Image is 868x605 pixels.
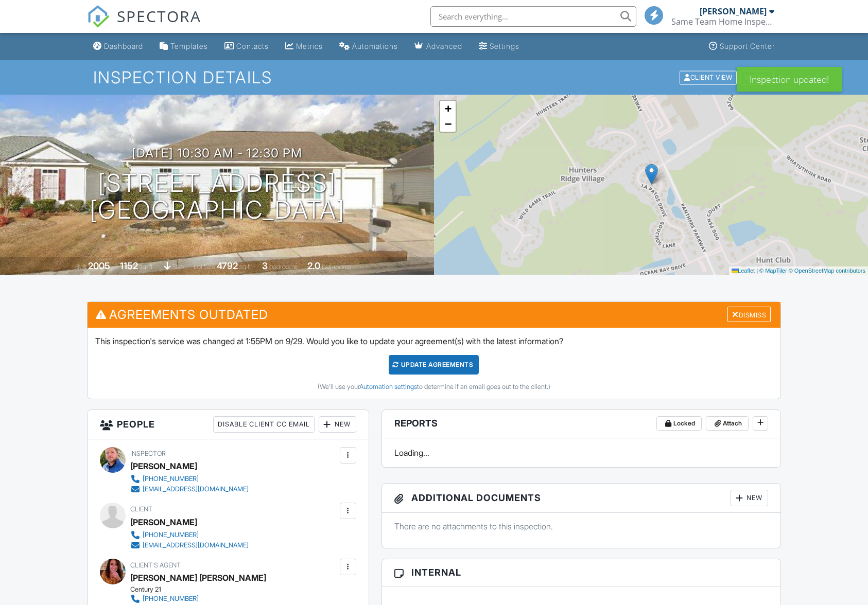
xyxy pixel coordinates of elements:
span: Built [75,263,86,271]
span: slab [172,263,184,271]
a: [PERSON_NAME] [PERSON_NAME] [130,570,266,585]
span: − [445,117,452,130]
div: 3 [262,260,268,271]
h3: Additional Documents [382,484,781,513]
div: Settings [490,42,519,50]
div: [PERSON_NAME] [130,514,197,530]
a: Settings [475,37,524,56]
span: sq. ft. [140,263,154,271]
a: [EMAIL_ADDRESS][DOMAIN_NAME] [130,540,249,550]
span: | [756,268,758,274]
h3: [DATE] 10:30 am - 12:30 pm [132,146,302,160]
span: SPECTORA [117,5,201,27]
span: Inspector [130,450,166,457]
div: [EMAIL_ADDRESS][DOMAIN_NAME] [143,485,249,493]
a: [PHONE_NUMBER] [130,530,249,540]
div: Dismiss [727,307,771,323]
div: 2005 [88,260,110,271]
div: 4792 [217,260,238,271]
a: [PHONE_NUMBER] [130,474,249,484]
a: Advanced [410,37,466,56]
span: bathrooms [322,263,351,271]
a: Metrics [281,37,327,56]
div: [PHONE_NUMBER] [143,531,199,539]
div: Disable Client CC Email [213,416,315,433]
img: Marker [645,164,658,185]
div: Support Center [720,42,775,50]
a: Zoom in [440,101,456,116]
a: Client View [679,73,739,81]
div: New [319,416,356,433]
a: Leaflet [732,268,755,274]
div: [PERSON_NAME] [130,458,197,474]
div: Update Agreements [389,355,479,375]
a: Templates [155,37,212,56]
div: Automations [352,42,398,50]
div: Dashboard [104,42,143,50]
span: + [445,102,452,115]
h3: Internal [382,559,781,586]
a: © OpenStreetMap contributors [789,268,865,274]
span: Client's Agent [130,561,181,569]
a: Dashboard [89,37,147,56]
a: Automations (Basic) [335,37,402,56]
div: Templates [170,42,208,50]
div: 2.0 [307,260,320,271]
div: 1152 [120,260,138,271]
h1: [STREET_ADDRESS] [GEOGRAPHIC_DATA] [90,170,345,224]
div: [PERSON_NAME] [700,6,767,16]
a: [PHONE_NUMBER] [130,594,258,604]
span: Lot Size [194,263,215,271]
div: Client View [680,70,737,84]
div: (We'll use your to determine if an email goes out to the client.) [95,383,773,391]
span: bedrooms [269,263,298,271]
div: [PHONE_NUMBER] [143,595,199,603]
div: Contacts [236,42,269,50]
a: Support Center [705,37,779,56]
div: [EMAIL_ADDRESS][DOMAIN_NAME] [143,541,249,549]
span: Client [130,505,152,513]
div: [PHONE_NUMBER] [143,475,199,483]
div: Metrics [296,42,323,50]
span: sq.ft. [239,263,252,271]
p: There are no attachments to this inspection. [394,521,769,532]
a: Zoom out [440,116,456,132]
h1: Inspection Details [93,68,774,86]
h3: People [88,410,369,439]
h3: Agreements Outdated [88,302,781,327]
div: New [731,490,768,506]
div: Inspection updated! [737,67,842,92]
a: Automation settings [359,383,417,390]
a: Contacts [220,37,273,56]
img: The Best Home Inspection Software - Spectora [87,5,110,28]
a: [EMAIL_ADDRESS][DOMAIN_NAME] [130,484,249,494]
a: SPECTORA [87,14,201,35]
div: Same Team Home Inspections [671,16,774,27]
div: Century 21 [130,585,266,594]
div: This inspection's service was changed at 1:55PM on 9/29. Would you like to update your agreement(... [88,328,781,399]
input: Search everything... [430,6,636,27]
a: © MapTiler [759,268,787,274]
div: Advanced [426,42,462,50]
